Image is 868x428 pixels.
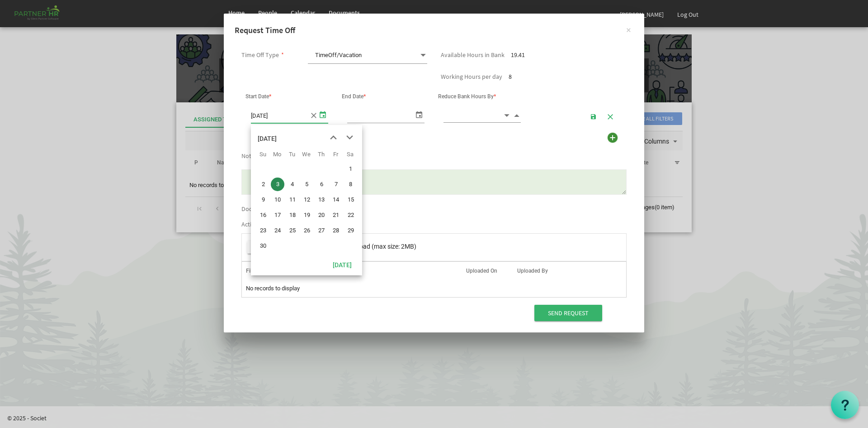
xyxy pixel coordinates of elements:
[511,51,525,59] span: 19.41
[315,224,328,237] span: Thursday, November 27, 2025
[617,18,640,41] button: ×
[329,193,343,207] span: Friday, November 14, 2025
[342,93,366,100] span: End Date
[509,72,512,81] span: 8
[256,193,270,207] span: Sunday, November 9, 2025
[271,193,284,207] span: Monday, November 10, 2025
[300,224,314,237] span: Wednesday, November 26, 2025
[242,280,626,297] td: No records to display
[328,148,343,161] th: Fr
[503,110,511,120] span: Decrement value
[255,148,270,161] th: Su
[286,178,299,191] span: Tuesday, November 4, 2025
[315,193,328,207] span: Thursday, November 13, 2025
[271,208,284,222] span: Monday, November 17, 2025
[285,148,299,161] th: Tu
[300,178,314,191] span: Wednesday, November 5, 2025
[604,110,617,122] button: Cancel
[344,162,358,176] span: Saturday, November 1, 2025
[517,268,548,274] span: Uploaded By
[256,239,270,253] span: Sunday, November 30, 2025
[256,178,270,191] span: Sunday, November 2, 2025
[438,93,496,100] span: Reduce Bank Hours By
[343,148,358,161] th: Sa
[441,52,505,58] label: Available Hours in Bank
[286,208,299,222] span: Tuesday, November 18, 2025
[300,208,314,222] span: Wednesday, November 19, 2025
[256,208,270,222] span: Sunday, November 16, 2025
[314,148,328,161] th: Th
[327,258,358,271] button: Today
[247,241,290,254] button: Browse...
[344,178,358,191] span: Saturday, November 8, 2025
[315,178,328,191] span: Thursday, November 6, 2025
[587,110,600,122] button: Save
[441,73,502,80] label: Working Hours per day
[605,130,620,145] div: Add more time to Request
[317,108,328,121] span: select
[300,193,314,207] span: Wednesday, November 12, 2025
[256,224,270,237] span: Sunday, November 23, 2025
[241,52,279,58] label: Time Off Type
[286,193,299,207] span: Tuesday, November 11, 2025
[414,108,425,121] span: select
[344,208,358,222] span: Saturday, November 22, 2025
[271,224,284,237] span: Monday, November 24, 2025
[329,208,343,222] span: Friday, November 21, 2025
[241,206,273,212] label: Documents
[341,130,358,146] button: next month
[245,93,271,100] span: Start Date
[271,178,284,191] span: Monday, November 3, 2025
[513,110,521,120] span: Increment value
[329,178,343,191] span: Friday, November 7, 2025
[286,224,299,237] span: Tuesday, November 25, 2025
[235,24,633,36] h4: Request Time Off
[344,224,358,237] span: Saturday, November 29, 2025
[299,148,314,161] th: We
[466,268,497,274] span: Uploaded On
[329,224,343,237] span: Friday, November 28, 2025
[325,130,341,146] button: previous month
[246,268,270,274] span: File Name
[606,131,619,144] img: add.png
[241,221,294,228] label: Activity Documents
[534,305,602,321] input: Send Request
[241,153,255,159] label: Note
[258,130,277,148] div: title
[344,193,358,207] span: Saturday, November 15, 2025
[309,108,317,123] span: close
[270,177,284,192] td: Monday, November 3, 2025
[270,148,284,161] th: Mo
[315,208,328,222] span: Thursday, November 20, 2025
